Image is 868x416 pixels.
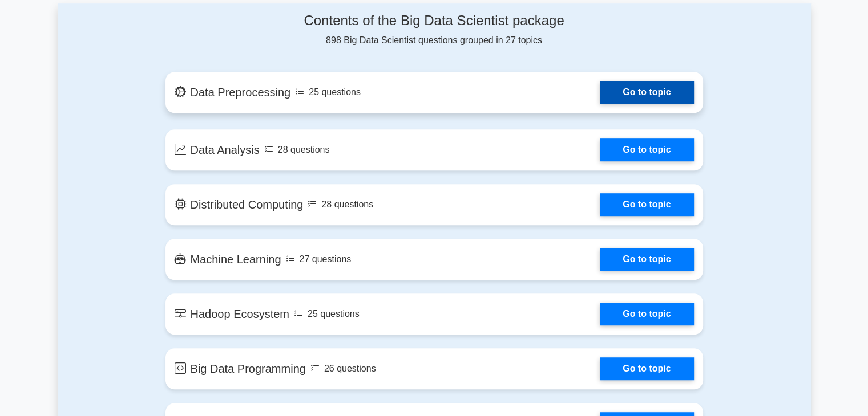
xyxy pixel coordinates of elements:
[600,357,693,380] a: Go to topic
[600,303,693,325] a: Go to topic
[165,13,703,29] h4: Contents of the Big Data Scientist package
[600,248,693,271] a: Go to topic
[600,138,693,161] a: Go to topic
[165,13,703,47] div: 898 Big Data Scientist questions grouped in 27 topics
[600,81,693,104] a: Go to topic
[600,193,693,216] a: Go to topic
